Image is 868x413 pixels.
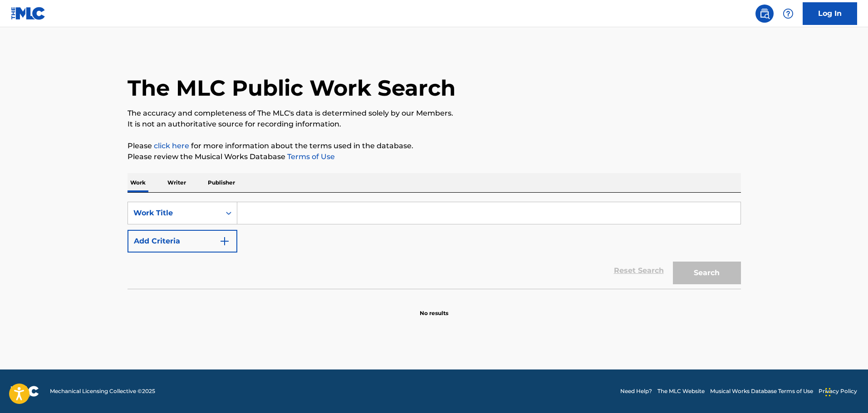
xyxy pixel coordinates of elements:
[825,379,831,406] div: Drag
[128,119,741,130] p: It is not an authoritative source for recording information.
[755,5,774,23] a: Public Search
[657,387,705,395] a: The MLC Website
[128,230,237,253] button: Add Criteria
[11,386,39,397] img: logo
[128,141,741,151] p: Please for more information about the terms used in the database.
[165,173,189,192] p: Writer
[783,8,794,19] img: help
[420,298,448,317] p: No results
[823,369,868,413] iframe: Chat Widget
[219,236,230,247] img: 9d2ae6d4665cec9f34b9.svg
[11,7,46,20] img: MLC Logo
[803,2,857,25] a: Log In
[50,387,155,395] span: Mechanical Licensing Collective © 2025
[128,202,741,289] form: Search Form
[710,387,813,395] a: Musical Works Database Terms of Use
[128,173,148,192] p: Work
[819,387,857,395] a: Privacy Policy
[779,5,797,23] div: Help
[154,141,189,150] a: click here
[128,74,456,102] h1: The MLC Public Work Search
[620,387,652,395] a: Need Help?
[128,108,741,119] p: The accuracy and completeness of The MLC's data is determined solely by our Members.
[128,151,741,162] p: Please review the Musical Works Database
[133,208,215,219] div: Work Title
[205,173,238,192] p: Publisher
[759,8,770,19] img: search
[285,152,335,161] a: Terms of Use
